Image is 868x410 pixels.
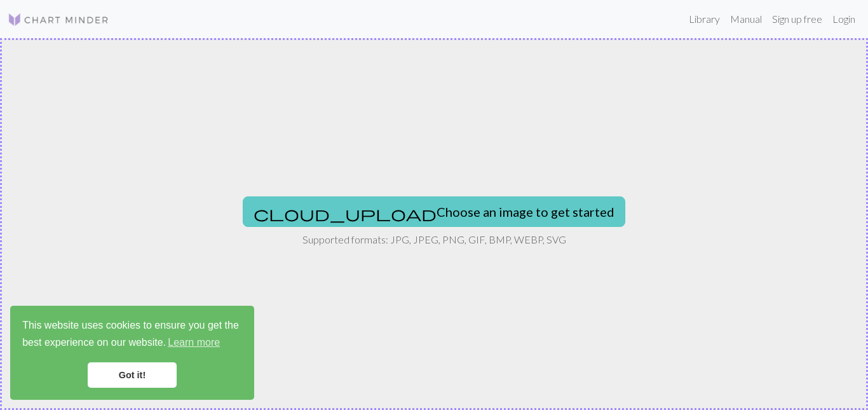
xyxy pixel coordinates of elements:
[254,205,437,222] span: cloud_upload
[22,318,242,352] span: This website uses cookies to ensure you get the best experience on our website.
[684,6,725,32] a: Library
[10,306,254,400] div: cookieconsent
[88,362,177,388] a: dismiss cookie message
[302,232,566,247] p: Supported formats: JPG, JPEG, PNG, GIF, BMP, WEBP, SVG
[243,196,625,227] button: Choose an image to get started
[725,6,767,32] a: Manual
[827,6,860,32] a: Login
[8,12,109,27] img: Logo
[166,333,222,352] a: learn more about cookies
[767,6,827,32] a: Sign up free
